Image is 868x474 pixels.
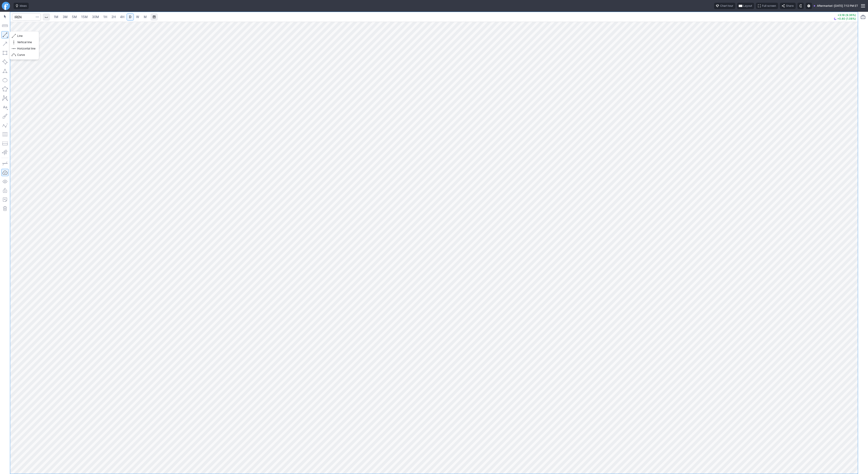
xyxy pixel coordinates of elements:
[9,31,39,60] div: Line
[20,4,27,8] span: Ideas
[1,140,9,147] button: Position
[1,113,9,120] button: Brush
[70,13,79,21] a: 5M
[743,4,752,8] span: Layout
[92,15,99,19] span: 30M
[1,67,9,75] button: Triangle
[1,104,9,111] button: Text
[120,15,124,19] span: 4H
[1,205,9,212] button: Remove all autosaved drawings
[1,169,9,176] button: Drawings Autosave: On
[54,15,58,19] span: 1M
[1,13,9,20] button: Mouse
[1,49,9,57] button: Rectangle
[737,3,754,9] button: Layout
[1,40,9,47] button: Arrow
[1,76,9,84] button: Ellipse
[756,3,778,9] button: Full screen
[720,4,733,8] span: Chart tour
[127,13,134,21] a: D
[144,15,147,19] span: M
[103,15,107,19] span: 1H
[111,15,116,19] span: 2H
[63,15,68,19] span: 3M
[43,13,50,21] button: Interval
[72,15,77,19] span: 5M
[136,15,139,19] span: W
[17,46,35,51] span: Horizontal line
[129,15,131,19] span: D
[118,13,126,21] a: 4H
[34,13,40,21] button: Search
[786,4,794,8] span: Share
[1,58,9,66] button: Rotated rectangle
[797,3,804,9] button: Toggle dark mode
[1,160,9,167] button: Drawing mode: Single
[52,13,60,21] a: 1M
[1,187,9,194] button: Lock drawings
[817,4,834,8] span: Aftermarket ·
[834,14,856,17] p: +3.18 (9.36%)
[142,13,149,21] a: M
[14,3,29,9] button: Ideas
[834,4,858,8] span: [DATE] 7:12 PM ET
[1,149,9,156] button: Anchored VWAP
[134,13,141,21] a: W
[1,196,9,203] button: Add note
[101,13,109,21] a: 1H
[1,122,9,129] button: Elliott waves
[2,2,10,10] a: Finviz.com
[1,178,9,185] button: Hide drawings
[806,3,812,9] button: Settings
[79,13,90,21] a: 15M
[61,13,70,21] a: 3M
[81,15,88,19] span: 15M
[762,4,776,8] span: Full screen
[1,31,9,38] button: Line
[837,17,856,20] span: +0.40 (1.08%)
[109,13,118,21] a: 2H
[12,13,41,21] input: Search
[1,94,9,102] button: XABCD
[90,13,101,21] a: 30M
[17,53,35,57] span: Curve
[1,85,9,93] button: Polygon
[780,3,796,9] button: Share
[859,13,867,21] button: Portfolio watchlist
[17,34,35,38] span: Line
[17,40,35,45] span: Vertical line
[1,22,9,29] button: Measure
[151,13,158,21] button: Range
[714,3,735,9] button: Chart tour
[1,131,9,138] button: Fibonacci retracements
